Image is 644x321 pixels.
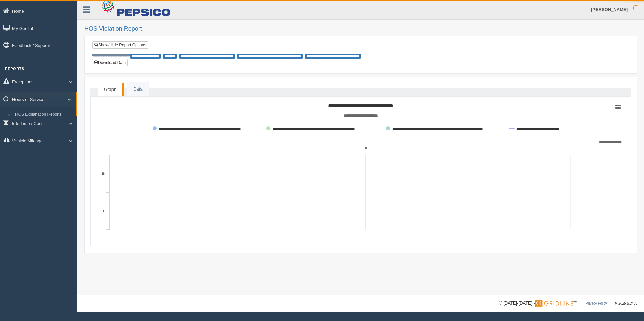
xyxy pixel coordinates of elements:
[615,301,637,305] span: v. 2025.5.2403
[92,41,148,49] a: Show/Hide Report Options
[92,59,128,66] button: Download Data
[127,82,149,96] a: Data
[586,301,607,305] a: Privacy Policy
[535,300,573,307] img: Gridline
[98,83,122,96] a: Graph
[84,26,637,32] h2: HOS Violation Report
[12,109,76,121] a: HOS Explanation Reports
[499,300,637,307] div: © [DATE]-[DATE] - ™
